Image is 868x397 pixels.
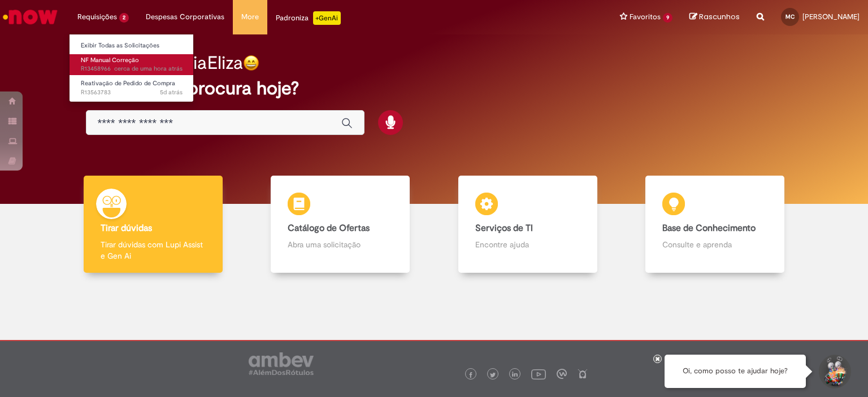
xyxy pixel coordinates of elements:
[288,239,393,250] p: Abra uma solicitação
[241,11,259,23] span: More
[802,12,860,21] span: [PERSON_NAME]
[557,369,567,379] img: logo_footer_workplace.png
[70,54,194,75] a: Aberto R13458966 : NF Manual Correção
[663,13,672,23] span: 9
[81,56,139,64] span: NF Manual Correção
[531,367,546,381] img: logo_footer_youtube.png
[622,176,809,273] a: Base de Conhecimento Consulte e aprenda
[630,11,661,23] span: Favoritos
[59,176,247,273] a: Tirar dúvidas Tirar dúvidas com Lupi Assist e Gen Ai
[146,11,224,23] span: Despesas Corporativas
[276,11,341,25] div: Padroniza
[689,12,740,23] a: Rascunhos
[475,223,533,234] b: Serviços de TI
[160,88,183,97] time: 24/09/2025 15:50:34
[699,11,740,22] span: Rascunhos
[249,352,314,375] img: logo_footer_ambev_rotulo_gray.png
[70,77,194,98] a: Aberto R13563783 : Reativação de Pedido de Compra
[662,239,767,250] p: Consulte e aprenda
[101,239,206,261] p: Tirar dúvidas com Lupi Assist e Gen Ai
[69,34,194,102] ul: Requisições
[160,88,183,97] span: 5d atrás
[247,176,435,273] a: Catálogo de Ofertas Abra uma solicitação
[665,355,806,388] div: Oi, como posso te ajudar hoje?
[101,223,152,234] b: Tirar dúvidas
[114,64,183,73] span: cerca de uma hora atrás
[86,78,783,98] h2: O que você procura hoje?
[119,13,129,23] span: 2
[468,372,474,378] img: logo_footer_facebook.png
[578,369,588,379] img: logo_footer_naosei.png
[785,13,795,20] span: MC
[70,40,194,52] a: Exibir Todas as Solicitações
[81,88,183,97] span: R13563783
[313,11,341,25] p: +GenAi
[81,64,183,73] span: R13458966
[434,176,622,273] a: Serviços de TI Encontre ajuda
[77,11,117,23] span: Requisições
[114,64,183,73] time: 29/09/2025 09:54:26
[288,223,370,234] b: Catálogo de Ofertas
[81,79,175,88] span: Reativação de Pedido de Compra
[662,223,756,234] b: Base de Conhecimento
[243,55,259,71] img: happy-face.png
[817,355,851,389] button: Iniciar Conversa de Suporte
[1,6,59,28] img: ServiceNow
[475,239,580,250] p: Encontre ajuda
[512,372,518,378] img: logo_footer_linkedin.png
[490,372,496,378] img: logo_footer_twitter.png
